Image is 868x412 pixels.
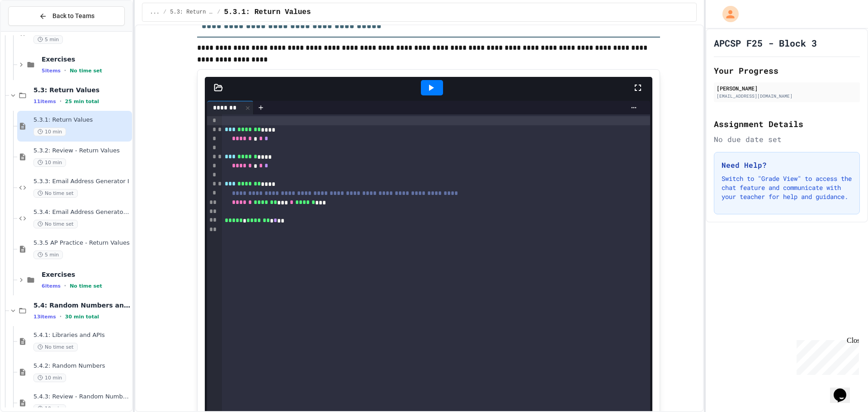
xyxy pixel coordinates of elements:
h1: APCSP F25 - Block 3 [714,37,817,49]
span: 6 items [42,283,61,289]
span: 11 items [33,99,56,104]
span: Exercises [42,270,130,279]
span: 5 items [42,68,61,74]
div: My Account [713,4,741,24]
span: No time set [70,283,102,289]
span: 5.4.2: Random Numbers [33,362,130,370]
span: 25 min total [65,99,99,104]
div: No due date set [714,134,860,145]
div: [EMAIL_ADDRESS][DOMAIN_NAME] [717,93,857,99]
span: 5.3.3: Email Address Generator I [33,178,130,185]
span: • [60,98,61,105]
span: 5.3.1: Return Values [33,116,130,124]
span: 5.3: Return Values [33,86,130,94]
span: ... [150,9,160,16]
h2: Your Progress [714,64,860,77]
span: 5.3.5 AP Practice - Return Values [33,239,130,247]
span: 5.3.4: Email Address Generator II [33,208,130,216]
p: Switch to "Grade View" to access the chat feature and communicate with your teacher for help and ... [722,174,852,201]
span: 5.4.3: Review - Random Numbers [33,393,130,401]
button: Back to Teams [8,6,125,26]
div: Chat with us now!Close [4,4,62,57]
span: No time set [33,343,78,351]
span: 10 min [33,128,66,136]
span: / [217,9,220,16]
span: No time set [33,220,78,228]
span: 30 min total [65,314,99,320]
span: • [60,313,61,320]
span: 5.3.2: Review - Return Values [33,147,130,155]
span: 5.4: Random Numbers and APIs [33,301,130,309]
div: [PERSON_NAME] [717,84,857,92]
iframe: chat widget [830,376,859,403]
span: 5.4.1: Libraries and APIs [33,331,130,339]
iframe: chat widget [793,336,859,375]
span: • [64,67,66,74]
h2: Assignment Details [714,118,860,130]
span: 5 min [33,35,63,44]
span: 13 items [33,314,56,320]
span: 10 min [33,374,66,382]
h3: Need Help? [722,160,852,170]
span: No time set [33,189,78,198]
span: 10 min [33,158,66,167]
span: 5.3: Return Values [170,9,213,16]
span: 5.3.1: Return Values [224,7,311,18]
span: Exercises [42,55,130,63]
span: • [64,282,66,289]
span: Back to Teams [52,11,94,21]
span: No time set [70,68,102,74]
span: 5 min [33,251,63,259]
span: / [163,9,166,16]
